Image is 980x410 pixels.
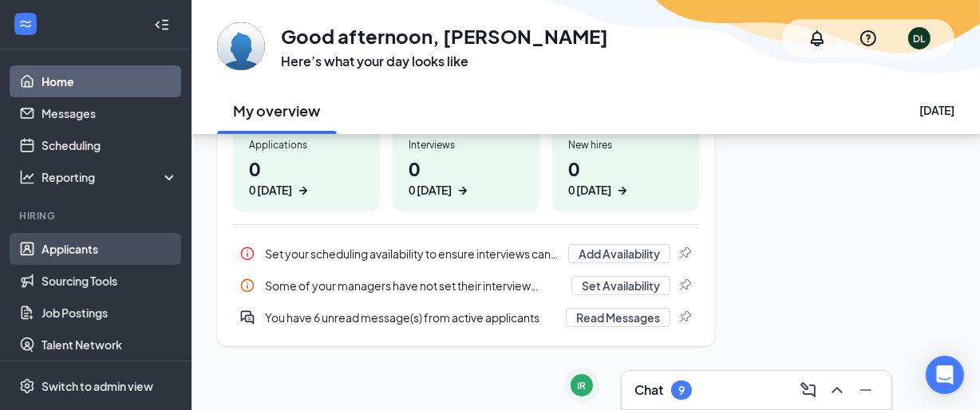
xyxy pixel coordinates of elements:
[19,209,175,223] div: Hiring
[41,97,178,129] a: Messages
[239,278,255,294] svg: Info
[41,378,153,394] div: Switch to admin view
[824,377,850,403] button: ChevronUp
[41,329,178,361] a: Talent Network
[249,138,364,152] div: Applications
[249,182,292,199] div: 0 [DATE]
[233,302,699,333] a: DoubleChatActiveYou have 6 unread message(s) from active applicantsRead MessagesPin
[409,182,452,199] div: 0 [DATE]
[568,244,670,263] button: Add Availability
[578,379,587,392] div: IR
[154,17,170,33] svg: Collapse
[249,155,364,199] h1: 0
[828,380,847,400] svg: ChevronUp
[455,183,471,199] svg: ArrowRight
[677,246,693,262] svg: Pin
[796,377,821,403] button: ComposeMessage
[568,138,683,152] div: New hires
[18,16,34,32] svg: WorkstreamLogo
[233,238,699,270] a: InfoSet your scheduling availability to ensure interviews can be set upAdd AvailabilityPin
[853,377,879,403] button: Minimize
[19,378,35,394] svg: Settings
[233,238,699,270] div: Set your scheduling availability to ensure interviews can be set up
[552,125,699,211] a: New hires00 [DATE]ArrowRight
[233,302,699,333] div: You have 6 unread message(s) from active applicants
[265,246,559,262] div: Set your scheduling availability to ensure interviews can be set up
[919,102,954,118] div: [DATE]
[566,308,670,327] button: Read Messages
[41,169,179,185] div: Reporting
[614,183,630,199] svg: ArrowRight
[393,125,539,211] a: Interviews00 [DATE]ArrowRight
[856,380,875,400] svg: Minimize
[41,265,178,297] a: Sourcing Tools
[568,155,683,199] h1: 0
[234,101,321,120] h2: My overview
[239,309,255,325] svg: DoubleChatActive
[677,309,693,325] svg: Pin
[281,53,608,70] h3: Here’s what your day looks like
[41,233,178,265] a: Applicants
[914,32,926,45] div: DL
[265,278,562,294] div: Some of your managers have not set their interview availability yet
[41,65,178,97] a: Home
[677,278,693,294] svg: Pin
[409,138,524,152] div: Interviews
[41,297,178,329] a: Job Postings
[281,22,608,49] h1: Good afternoon, [PERSON_NAME]
[295,183,311,199] svg: ArrowRight
[799,380,818,400] svg: ComposeMessage
[634,381,663,399] h3: Chat
[233,125,380,211] a: Applications00 [DATE]ArrowRight
[571,276,670,295] button: Set Availability
[233,270,699,302] a: InfoSome of your managers have not set their interview availability yetSet AvailabilityPin
[808,29,827,48] svg: Notifications
[926,356,964,394] div: Open Intercom Messenger
[19,169,35,185] svg: Analysis
[41,129,178,161] a: Scheduling
[859,29,878,48] svg: QuestionInfo
[239,246,255,262] svg: Info
[265,309,556,325] div: You have 6 unread message(s) from active applicants
[233,270,699,302] div: Some of your managers have not set their interview availability yet
[409,155,524,199] h1: 0
[568,182,611,199] div: 0 [DATE]
[678,384,685,397] div: 9
[217,22,265,70] img: Dennis Leach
